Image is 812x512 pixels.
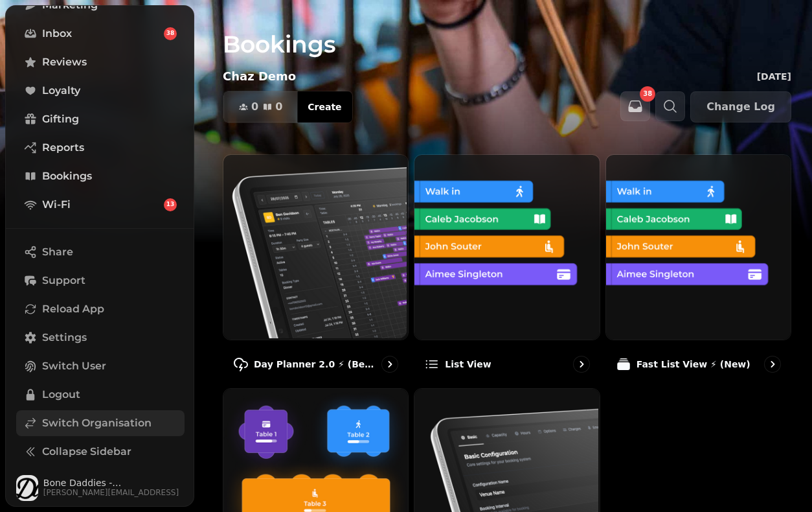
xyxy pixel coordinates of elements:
p: Fast List View ⚡ (New) [637,358,750,371]
img: Day Planner 2.0 ⚡ (Beta) [222,154,407,338]
a: Day Planner 2.0 ⚡ (Beta)Day Planner 2.0 ⚡ (Beta) [223,154,409,383]
span: Share [42,244,73,260]
span: Reviews [42,54,87,70]
a: Bookings [16,163,185,189]
button: Change Log [690,91,791,122]
span: Collapse Sidebar [42,444,131,460]
span: Settings [42,330,87,345]
span: Switch Organisation [42,415,152,431]
span: Loyalty [42,83,80,99]
p: [DATE] [757,70,791,83]
img: List view [413,154,598,338]
span: [PERSON_NAME][EMAIL_ADDRESS] [43,487,185,498]
a: Reviews [16,49,185,75]
svg: go to [766,358,779,371]
button: User avatarBone Daddies - [GEOGRAPHIC_DATA][PERSON_NAME][EMAIL_ADDRESS] [16,475,185,501]
button: Collapse Sidebar [16,439,185,465]
span: Support [42,273,85,288]
p: Chaz Demo [223,67,296,86]
span: Bookings [42,169,92,184]
span: Reports [42,140,84,156]
p: Day Planner 2.0 ⚡ (Beta) [254,358,376,371]
a: Reports [16,135,185,161]
button: Create [297,91,352,122]
span: Bone Daddies - [GEOGRAPHIC_DATA] [43,478,185,487]
img: Fast List View ⚡ (New) [605,154,789,338]
span: Wi-Fi [42,197,71,213]
span: 38 [166,29,175,38]
span: Change Log [706,102,775,112]
a: List viewList view [414,154,600,383]
span: Create [308,102,341,111]
span: Gifting [42,111,79,127]
span: Logout [42,387,80,402]
a: Fast List View ⚡ (New)Fast List View ⚡ (New) [605,154,791,383]
a: Settings [16,325,185,351]
a: Loyalty [16,78,185,104]
span: 0 [275,102,282,112]
span: 38 [643,91,652,97]
button: Share [16,239,185,265]
span: Reload App [42,301,104,317]
span: Switch User [42,358,106,374]
span: Inbox [42,26,72,41]
span: 0 [251,102,258,112]
a: Inbox38 [16,21,185,47]
button: Switch User [16,353,185,379]
button: Support [16,268,185,294]
a: Wi-Fi13 [16,192,185,218]
button: 00 [223,91,298,122]
button: Reload App [16,296,185,322]
img: User avatar [16,475,38,501]
p: List view [445,358,491,371]
svg: go to [383,358,396,371]
a: Gifting [16,106,185,132]
a: Switch Organisation [16,410,185,436]
button: Logout [16,382,185,408]
span: 13 [166,200,175,209]
svg: go to [575,358,588,371]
